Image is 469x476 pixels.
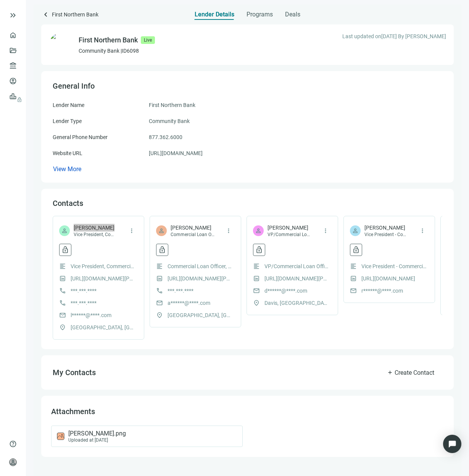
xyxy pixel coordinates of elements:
p: Community Bank | ID 6098 [79,47,155,55]
span: format_align_left [350,263,357,270]
span: Community Bank [149,117,190,125]
span: Create Contact [395,369,434,376]
button: addCreate Contact [379,365,442,380]
span: [PERSON_NAME] [364,224,408,232]
span: Contacts [53,199,83,208]
span: Website URL [53,150,82,156]
button: lock_open [59,244,71,256]
button: more_vert [222,225,235,237]
span: Commercial Loan Officer, VP [171,232,214,238]
span: Davis, [GEOGRAPHIC_DATA] [264,299,329,307]
span: more_vert [225,227,232,234]
a: [URL][DOMAIN_NAME] [361,274,415,283]
span: Deals [285,11,300,18]
span: lock_open [352,246,360,254]
span: Lender Details [195,11,234,18]
span: First Northern Bank [149,101,195,109]
span: mail [253,287,260,294]
span: format_align_left [156,263,163,270]
span: VP/Commercial Loan Officer [268,232,311,238]
span: General Phone Number [53,134,108,140]
span: more_vert [419,227,426,234]
span: mail [59,312,66,319]
span: Attachments [51,407,95,416]
button: lock_open [156,244,168,256]
span: [PERSON_NAME] [74,224,118,232]
span: Lender Type [53,118,82,124]
button: more_vert [126,225,138,237]
button: View More [53,165,82,173]
span: help [9,440,17,448]
span: call [59,287,66,294]
div: Open Intercom Messenger [443,435,461,453]
img: eff9313d-41ca-45f4-b1c9-6a9f5e597808.png [49,32,74,57]
span: person [9,458,17,466]
span: [PERSON_NAME] [268,224,311,232]
span: 877.362.6000 [149,133,182,141]
button: more_vert [416,225,429,237]
span: keyboard_arrow_left [41,10,50,19]
span: format_align_left [59,263,66,270]
a: keyboard_arrow_left [41,10,50,20]
span: Vice President - Commercial Loan Officer - Agribusiness [364,232,408,238]
span: call [59,300,66,306]
a: [URL][DOMAIN_NAME][PERSON_NAME] [264,274,329,283]
span: [PERSON_NAME] [171,224,214,232]
span: person [352,227,359,234]
span: mail [350,287,357,294]
span: General Info [53,81,95,91]
span: My Contacts [53,368,96,377]
span: [GEOGRAPHIC_DATA], [GEOGRAPHIC_DATA] [168,311,232,319]
div: Uploaded at [DATE] [68,437,126,443]
span: VP/Commercial Loan Officer [264,262,329,270]
button: keyboard_double_arrow_right [8,11,18,20]
span: more_vert [128,227,135,234]
span: lock_open [61,246,69,254]
span: person [255,227,262,234]
button: lock_open [350,244,362,256]
span: mail [156,300,163,306]
button: lock_open [253,244,265,256]
span: Live [141,36,155,44]
span: Programs [247,11,273,18]
span: Vice President - Commercial Loan Officer - Agribusiness [361,262,426,270]
span: lock_open [158,246,166,254]
span: Last updated on [DATE] By [PERSON_NAME] [342,32,446,40]
span: Commercial Loan Officer, VP [168,262,232,270]
span: [PERSON_NAME].png [68,430,126,437]
span: call [156,287,163,294]
span: Vice President, Commercial Loan Officer [71,262,135,270]
div: First Northern Bank [79,35,138,45]
span: First Northern Bank [52,10,98,20]
span: format_align_left [253,263,260,270]
span: location_on [253,300,260,306]
a: [URL][DOMAIN_NAME][PERSON_NAME] [168,274,232,283]
span: person [61,227,68,234]
span: Lender Name [53,102,84,108]
span: location_on [156,312,163,319]
span: [GEOGRAPHIC_DATA], [GEOGRAPHIC_DATA] [71,323,135,332]
span: person [158,227,165,234]
a: [URL][DOMAIN_NAME][PERSON_NAME] [71,274,135,283]
span: add [387,369,393,376]
span: more_vert [322,227,329,234]
button: more_vert [319,225,332,237]
span: location_on [59,324,66,331]
a: [URL][DOMAIN_NAME] [149,149,203,157]
span: Vice President, Commercial Loan Officer [74,232,118,238]
span: lock_open [255,246,263,254]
